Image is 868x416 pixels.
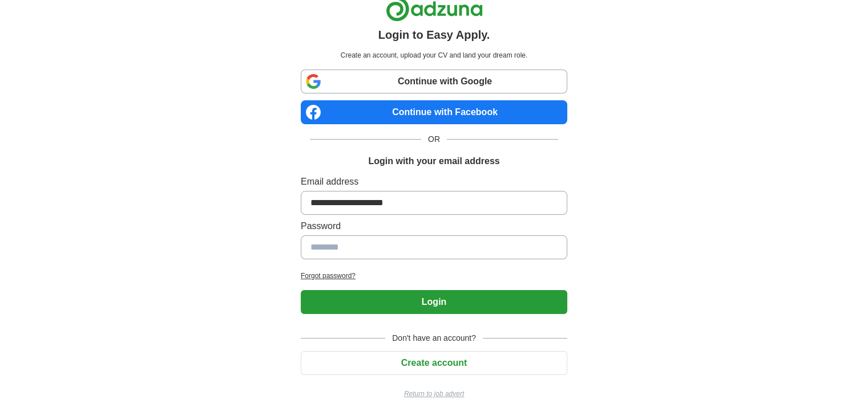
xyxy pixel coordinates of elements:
a: Create account [301,358,567,368]
label: Email address [301,175,567,189]
h1: Login to Easy Apply. [378,26,490,43]
span: OR [421,133,447,145]
label: Password [301,219,567,233]
a: Continue with Google [301,70,567,93]
a: Return to job advert [301,389,567,399]
p: Create an account, upload your CV and land your dream role. [303,50,565,60]
a: Continue with Facebook [301,100,567,124]
button: Create account [301,351,567,375]
h1: Login with your email address [368,154,499,168]
button: Login [301,290,567,314]
a: Forgot password? [301,271,567,281]
span: Don't have an account? [385,332,483,344]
